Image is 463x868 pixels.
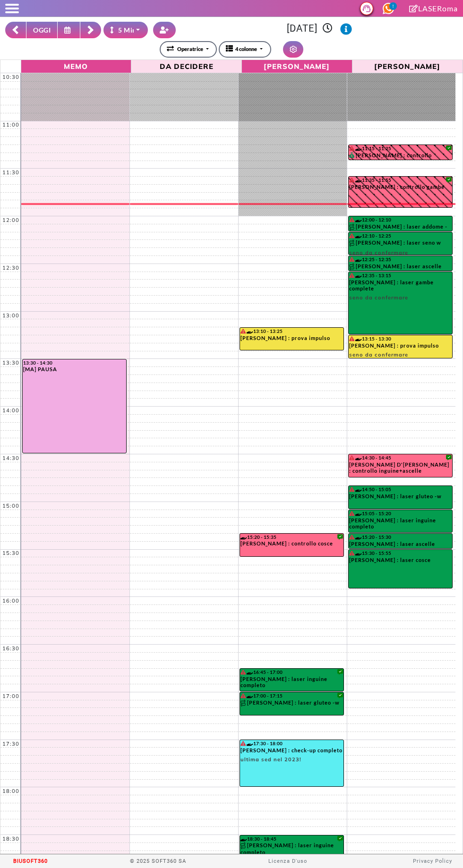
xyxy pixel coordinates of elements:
div: [PERSON_NAME] : laser gluteo -w [240,699,343,709]
div: 17:30 - 18:00 [240,740,343,747]
div: [PERSON_NAME] D'[PERSON_NAME] : controllo inguine+ascelle [349,461,452,477]
div: [PERSON_NAME] : check-up completo [240,747,343,763]
div: [PERSON_NAME] : laser seno w [349,239,452,255]
a: Licenza D'uso [268,858,307,864]
div: 12:30 [0,264,21,271]
div: 11:15 - 11:25 [349,145,452,152]
div: [PERSON_NAME] : controllo inguine [349,152,452,160]
div: [PERSON_NAME] : prova impulso [240,335,343,344]
i: PAGATO [349,153,356,158]
div: 16:30 [0,645,21,652]
i: Il cliente ha degli insoluti [349,146,354,151]
i: Il cliente ha degli insoluti [240,329,246,333]
div: 10:30 [0,74,21,80]
div: 12:35 - 13:15 [349,272,452,279]
div: 15:30 - 15:55 [349,550,452,556]
div: 12:25 - 12:35 [349,256,452,263]
button: OGGI [26,22,58,38]
i: Il cliente ha degli insoluti [349,217,354,222]
a: Privacy Policy [413,858,452,864]
div: [PERSON_NAME] : laser cosce [349,557,452,566]
i: Il cliente ha degli insoluti [349,487,354,492]
img: PERCORSO [240,842,247,849]
div: 16:45 - 17:00 [240,669,343,675]
a: LASERoma [409,4,458,13]
div: [PERSON_NAME] : laser inguine completo [240,842,343,858]
div: 5 Minuti [110,25,145,35]
div: 13:00 [0,312,21,319]
img: PERCORSO [349,264,356,270]
i: Il cliente ha degli insoluti [349,273,354,278]
span: ultima sed nel 2023! [240,753,343,763]
i: Il cliente ha degli insoluti [349,535,354,539]
i: Il cliente ha degli insoluti [349,551,354,555]
button: Crea nuovo contatto rapido [153,22,176,38]
span: seno da confermare [349,291,452,301]
i: Il cliente ha degli insoluti [240,741,246,746]
div: [PERSON_NAME] : laser inguine completo [349,517,452,532]
div: [MA] PAUSA [23,366,126,372]
div: [PERSON_NAME] : laser ascelle [349,541,452,548]
div: 13:15 - 13:30 [349,336,452,342]
span: Da Decidere [134,61,239,71]
img: PERCORSO [240,700,247,706]
i: Il cliente ha degli insoluti [349,257,354,262]
div: 13:30 [0,359,21,366]
img: PERCORSO [349,240,356,247]
div: 12:00 [0,217,21,223]
div: 13:10 - 13:25 [240,328,343,334]
div: [PERSON_NAME] : laser addome -w [349,223,452,231]
div: 12:10 - 12:25 [349,233,452,239]
div: 11:30 [0,169,21,176]
i: Il cliente ha degli insoluti [349,233,354,238]
i: Il cliente ha degli insoluti [240,670,246,674]
i: Clicca per andare alla pagina di firma [409,5,418,12]
span: seno da confermare [349,349,452,358]
i: Il cliente ha degli insoluti [349,511,354,516]
div: [PERSON_NAME] : laser gluteo -w [349,493,452,502]
div: 15:20 - 15:35 [240,534,343,540]
div: 13:30 - 14:30 [23,360,126,366]
div: [PERSON_NAME] : prova impulso [349,342,452,358]
img: PERCORSO [349,224,356,230]
div: 14:00 [0,407,21,414]
div: 18:30 [0,835,21,842]
div: 14:50 - 15:05 [349,486,452,493]
div: 17:00 - 17:15 [240,693,343,699]
i: Il cliente ha degli insoluti [349,336,354,341]
span: [PERSON_NAME] [355,61,460,71]
i: Il cliente ha degli insoluti [349,455,354,460]
div: 15:30 [0,550,21,556]
span: [PERSON_NAME] [244,61,350,71]
div: 11:35 - 11:55 [349,177,452,183]
div: 16:00 [0,597,21,604]
i: Il cliente ha degli insoluti [349,178,354,182]
div: [PERSON_NAME] : controllo gambe [349,184,452,193]
div: [PERSON_NAME] : laser gambe complete [349,279,452,301]
h3: [DATE] [181,23,458,35]
div: 17:30 [0,740,21,747]
div: 17:00 [0,693,21,699]
div: [PERSON_NAME] : laser ascelle [349,263,452,271]
div: 18:00 [0,788,21,794]
div: 14:30 - 14:45 [349,455,452,461]
div: [PERSON_NAME] : laser inguine completo [240,676,343,691]
span: Memo [24,61,129,71]
span: seno da confermare [349,247,452,256]
div: 11:00 [0,121,21,128]
div: 15:00 [0,502,21,509]
div: [PERSON_NAME] : controllo cosce [240,540,343,549]
span: seno da confermare [349,270,452,280]
div: 15:05 - 15:20 [349,511,452,517]
div: 15:20 - 15:30 [349,534,452,540]
i: Il cliente ha degli insoluti [240,693,246,698]
div: 12:00 - 12:10 [349,217,452,223]
div: 18:30 - 18:45 [240,836,343,842]
div: 14:30 [0,455,21,461]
